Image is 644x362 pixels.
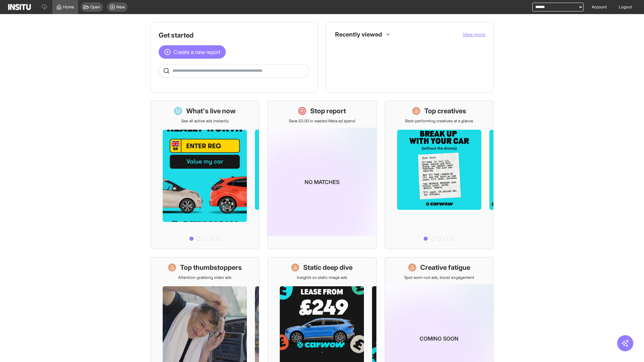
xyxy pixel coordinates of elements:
p: See all active ads instantly [181,118,229,124]
p: Best-performing creatives at a glance [405,118,473,124]
h1: Top thumbstoppers [180,263,242,272]
button: Create a new report [159,45,226,59]
button: View more [463,31,485,38]
h1: What's live now [186,106,236,116]
a: Top creativesBest-performing creatives at a glance [385,101,494,249]
h1: Static deep dive [303,263,353,272]
span: View more [463,32,485,37]
p: Attention-grabbing video ads [178,275,231,280]
h1: Get started [159,31,310,40]
p: Save £0.00 in wasted Meta ad spend [289,118,355,124]
span: New [116,4,125,10]
img: coming-soon-gradient_kfitwp.png [268,128,376,236]
h1: Top creatives [424,106,466,116]
a: Stop reportSave £0.00 in wasted Meta ad spendNo matches [267,101,376,249]
span: Create a new report [173,48,220,56]
h1: Stop report [310,106,346,116]
a: What's live nowSee all active ads instantly [150,101,259,249]
p: No matches [305,178,339,186]
span: Home [63,4,74,10]
span: Open [90,4,100,10]
p: Insights on static image ads [297,275,347,280]
img: Logo [8,4,31,10]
